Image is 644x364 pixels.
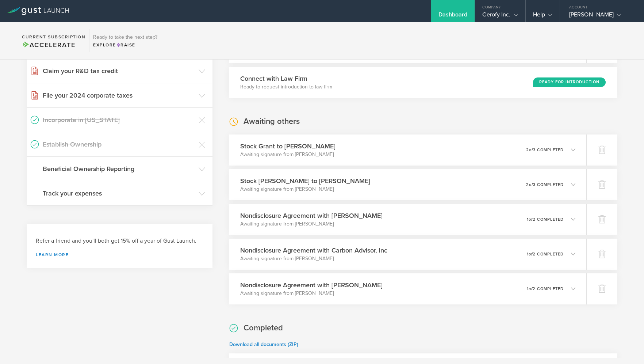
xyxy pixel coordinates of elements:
a: Learn more [36,253,203,257]
h2: Awaiting others [244,116,300,127]
p: 1 2 completed [527,287,564,291]
div: Help [533,11,552,22]
div: [PERSON_NAME] [569,11,631,22]
h3: Claim your R&D tax credit [43,66,195,76]
em: of [529,287,533,291]
div: Dashboard [438,11,468,22]
p: 1 2 completed [527,252,564,256]
h3: Stock [PERSON_NAME] to [PERSON_NAME] [240,176,370,186]
p: Awaiting signature from [PERSON_NAME] [240,186,370,193]
em: of [529,252,533,257]
div: Ready to take the next step?ExploreRaise [89,29,161,52]
h3: Ready to take the next step? [93,35,157,40]
h2: Completed [244,323,283,333]
p: Awaiting signature from [PERSON_NAME] [240,255,387,262]
em: of [529,217,533,222]
p: Ready to request introduction to law firm [240,83,332,91]
h3: Refer a friend and you'll both get 15% off a year of Gust Launch. [36,237,203,245]
h3: Connect with Law Firm [240,74,332,83]
h3: Nondisclosure Agreement with Carbon Advisor, Inc [240,246,387,255]
div: Connect with Law FirmReady to request introduction to law firmReady for Introduction [229,67,617,98]
a: Download all documents (ZIP) [229,341,298,348]
div: Ready for Introduction [533,77,606,87]
span: Raise [116,42,135,48]
div: Explore [93,42,157,48]
p: Awaiting signature from [PERSON_NAME] [240,220,383,228]
h3: File your 2024 corporate taxes [43,91,195,100]
h2: Current Subscription [22,35,85,39]
p: 1 2 completed [527,217,564,221]
p: 2 3 completed [526,148,564,152]
em: of [529,182,533,187]
em: of [529,148,533,152]
h3: Establish Ownership [43,140,195,149]
h3: Nondisclosure Agreement with [PERSON_NAME] [240,211,383,220]
span: Accelerate [22,41,75,49]
p: Awaiting signature from [PERSON_NAME] [240,151,336,158]
h3: Track your expenses [43,189,195,198]
h3: Beneficial Ownership Reporting [43,164,195,174]
p: Awaiting signature from [PERSON_NAME] [240,290,383,297]
h3: Incorporate in [US_STATE] [43,115,195,125]
h3: Stock Grant to [PERSON_NAME] [240,141,336,151]
p: 2 3 completed [526,183,564,187]
div: Cerofy Inc. [482,11,518,22]
h3: Nondisclosure Agreement with [PERSON_NAME] [240,280,383,290]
